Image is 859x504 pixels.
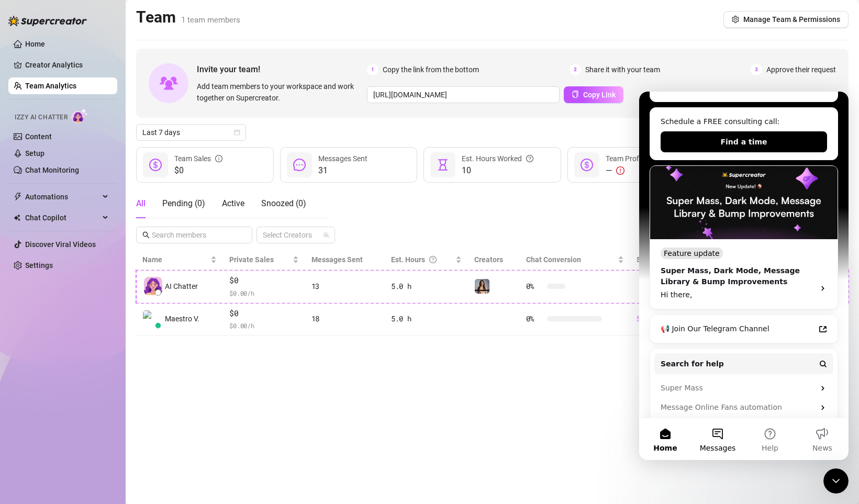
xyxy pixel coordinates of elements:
span: Invite your team! [197,63,367,76]
span: $ 0.00 /h [229,288,298,298]
span: search [142,231,150,239]
div: 5.0 h [391,313,462,324]
h2: Team [136,7,240,27]
span: Approve their request [766,64,836,75]
span: AI Chatter [165,281,198,292]
button: Manage Team & Permissions [723,11,849,28]
span: Team Profits [606,154,647,163]
span: 3 [751,64,762,75]
span: $0 [229,307,298,320]
span: question-circle [526,153,533,164]
span: Chat Conversion [526,255,581,264]
span: Izzy AI Chatter [15,113,68,122]
div: 5.0 h [391,281,462,292]
span: thunderbolt [14,193,22,201]
img: Chat Copilot [14,214,20,221]
span: Name [142,254,208,265]
div: Team Sales [174,153,222,164]
span: Snoozed ( 0 ) [261,198,306,208]
span: 0 % [526,281,543,292]
div: Est. Hours [391,254,453,265]
span: Messages Sent [318,154,367,163]
span: hourglass [437,159,449,171]
img: AI Chatter [72,108,88,124]
span: 31 [318,164,367,177]
span: Automations [25,188,99,205]
img: Brandii [475,279,489,294]
span: setting [732,16,739,23]
span: Last 7 days [142,125,240,140]
span: Copy Link [583,91,616,99]
span: team [323,232,329,238]
span: Active [222,198,244,208]
a: Discover Viral Videos [25,240,96,249]
th: Name [136,250,223,270]
th: Creators [468,250,520,270]
span: $ 0.00 /h [229,320,298,331]
span: exclamation-circle [616,166,624,175]
div: — [606,164,647,177]
span: calendar [234,129,240,136]
span: Add team members to your workspace and work together on Supercreator. [197,81,363,104]
span: Messages Sent [311,255,363,264]
a: Home [25,40,45,48]
div: 13 [311,281,379,292]
span: Private Sales [229,255,274,264]
a: Settings [25,261,53,270]
span: $0 [174,164,222,177]
div: 18 [311,313,379,324]
img: logo-BBDzfeDw.svg [8,16,87,26]
iframe: Intercom live chat [823,468,849,494]
a: Chat Monitoring [25,166,79,174]
div: Pending ( 0 ) [162,197,205,210]
a: Creator Analytics [25,57,109,73]
span: info-circle [215,153,222,164]
span: message [293,159,306,171]
span: Copy the link from the bottom [383,64,479,75]
span: Chat Copilot [25,209,99,226]
a: Setup [25,149,44,158]
iframe: Intercom live chat [639,92,849,460]
div: All [136,197,146,210]
span: question-circle [429,254,437,265]
button: Copy Link [564,86,623,103]
span: Salary [637,255,658,264]
span: 0 % [526,313,543,324]
a: Content [25,132,52,141]
span: 10 [462,164,533,177]
img: izzy-ai-chatter-avatar-DDCN_rTZ.svg [144,277,162,295]
span: copy [572,91,579,98]
span: 1 team members [181,15,240,25]
input: Search members [152,229,238,241]
span: $0 [229,274,298,287]
a: Team Analytics [25,82,76,90]
span: 2 [570,64,581,75]
a: Set wageedit [637,315,678,323]
img: Maestro V I I [143,310,160,328]
span: Manage Team & Permissions [743,15,840,24]
span: 1 [367,64,378,75]
div: Est. Hours Worked [462,153,533,164]
span: Share it with your team [585,64,660,75]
